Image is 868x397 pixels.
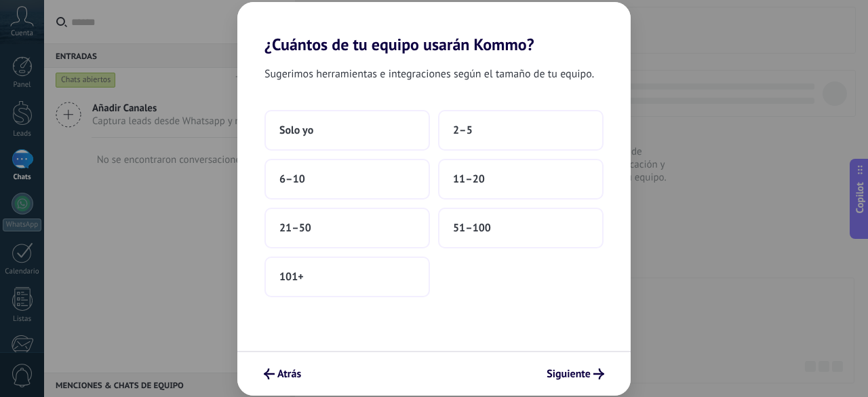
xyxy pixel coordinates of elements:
span: 2–5 [453,124,473,137]
span: Siguiente [547,369,591,379]
button: 51–100 [438,208,604,248]
button: 21–50 [264,208,430,248]
span: Sugerimos herramientas e integraciones según el tamaño de tu equipo. [264,65,594,83]
span: 51–100 [453,221,491,235]
span: 21–50 [279,221,311,235]
span: 11–20 [453,172,485,186]
button: 11–20 [438,159,604,200]
span: 101+ [279,270,304,284]
span: 6–10 [279,172,305,186]
h2: ¿Cuántos de tu equipo usarán Kommo? [237,2,631,54]
button: 2–5 [438,110,604,151]
button: 101+ [264,257,430,297]
button: Atrás [258,362,307,385]
button: Solo yo [264,110,430,151]
span: Solo yo [279,124,313,137]
button: 6–10 [264,159,430,200]
span: Atrás [277,369,301,379]
button: Siguiente [540,362,610,385]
